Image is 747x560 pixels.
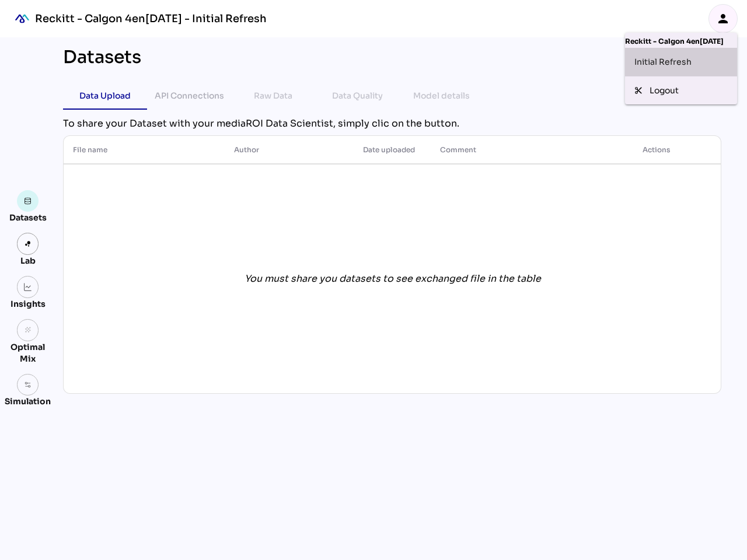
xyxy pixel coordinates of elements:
[24,381,32,389] img: settings.svg
[155,89,224,103] div: API Connections
[24,197,32,205] img: data.svg
[63,47,141,68] div: Datasets
[634,86,643,94] i: content_cut
[5,395,51,407] div: Simulation
[9,212,47,223] div: Datasets
[650,85,728,97] div: Logout
[634,52,728,71] div: Initial Refresh
[254,89,292,103] div: Raw Data
[63,117,721,131] div: To share your Dataset with your mediaROI Data Scientist, simply clic on the button.
[35,12,267,26] div: Reckitt - Calgon 4en[DATE] - Initial Refresh
[332,89,383,103] div: Data Quality
[413,89,470,103] div: Model details
[5,341,51,365] div: Optimal Mix
[15,255,41,267] div: Lab
[24,240,32,248] img: lab.svg
[716,12,730,26] i: person
[625,33,737,48] div: Reckitt - Calgon 4en[DATE]
[64,136,225,164] th: File name
[9,6,35,32] div: mediaROI
[11,298,46,310] div: Insights
[225,136,354,164] th: Author
[79,89,131,103] div: Data Upload
[245,272,541,286] div: You must share you datasets to see exchanged file in the table
[431,136,592,164] th: Comment
[24,326,32,334] i: grain
[354,136,431,164] th: Date uploaded
[24,283,32,291] img: graph.svg
[592,136,721,164] th: Actions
